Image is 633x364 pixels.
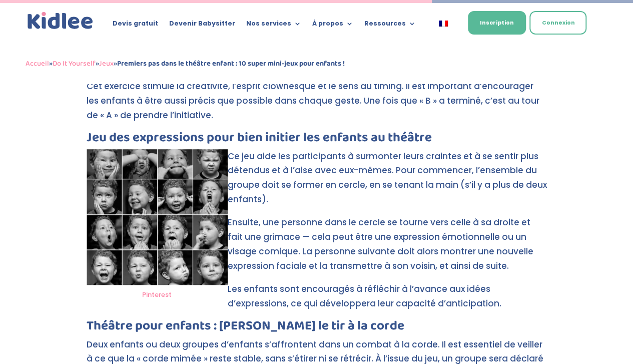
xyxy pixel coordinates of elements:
a: Ressources [364,20,416,31]
p: Les enfants sont encouragés à réfléchir à l’avance aux idées d’expressions, ce qui développera le... [87,282,547,319]
h3: Jeu des expressions pour bien initier les enfants au théâtre [87,131,547,149]
p: Cet exercice stimule la créativité, l’esprit clownesque et le sens du timing. Il est important d’... [87,79,547,131]
a: Nos services [246,20,301,31]
a: Kidlee Logo [26,10,96,32]
a: Jeux [99,58,114,70]
span: » » » [26,58,345,70]
img: Théâtre enfants : jeu des expressions, photo d'enfants [87,149,228,285]
a: Devis gratuit [113,20,158,31]
p: Ce jeu aide les participants à surmonter leurs craintes et à se sentir plus détendus et à l’aise ... [87,149,547,216]
img: Français [439,21,448,27]
a: Devenir Babysitter [169,20,235,31]
a: Pinterest [142,290,172,299]
a: Accueil [26,58,49,70]
h3: Théâtre pour enfants : [PERSON_NAME] le tir à la corde [87,319,547,337]
a: Do It Yourself [53,58,96,70]
a: À propos [312,20,353,31]
a: Inscription [468,11,526,35]
strong: Premiers pas dans le théâtre enfant : 10 super mini-jeux pour enfants ! [117,58,345,70]
img: logo_kidlee_bleu [26,10,96,32]
p: Ensuite, une personne dans le cercle se tourne vers celle à sa droite et fait une grimace — cela ... [87,215,547,282]
a: Connexion [529,11,586,35]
